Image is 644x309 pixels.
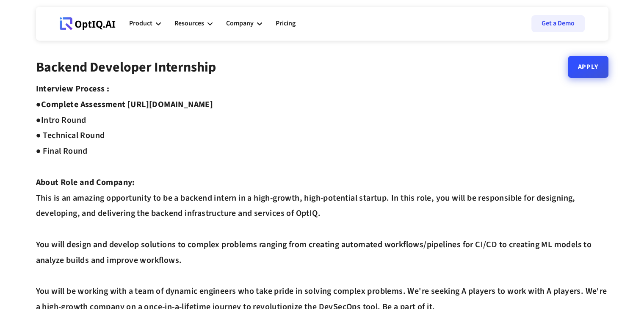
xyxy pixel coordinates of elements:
strong: Complete Assessment [URL][DOMAIN_NAME] ● [36,99,213,126]
div: Company [226,11,262,36]
div: Resources [174,11,213,36]
strong: Backend Developer Internship [36,58,216,77]
strong: Interview Process : [36,83,110,95]
div: Company [226,18,254,29]
div: Product [129,18,152,29]
div: Resources [174,18,204,29]
div: Product [129,11,161,36]
strong: About Role and Company: [36,177,135,188]
a: Webflow Homepage [60,11,116,36]
a: Apply [568,56,608,78]
div: Webflow Homepage [60,30,60,30]
a: Get a Demo [531,15,585,32]
a: Pricing [276,11,296,36]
